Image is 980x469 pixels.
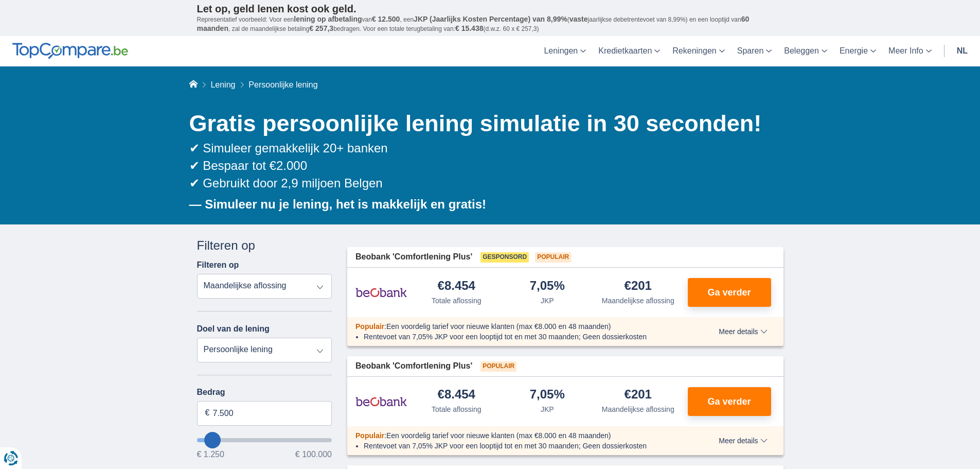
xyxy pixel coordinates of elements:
[295,450,332,459] span: € 100.000
[210,80,235,89] a: Lening
[197,260,239,270] label: Filteren op
[719,437,767,444] span: Meer details
[688,278,771,307] button: Ga verder
[625,388,652,402] div: €201
[592,36,666,66] a: Kredietkaarten
[355,251,472,263] span: Beobank 'Comfortlening Plus'
[347,321,689,332] div: :
[347,430,689,441] div: :
[189,140,783,193] div: ✔ Simuleer gemakkelijk 20+ banken ✔ Bespaar tot €2.000 ✔ Gebruikt door 2,9 miljoen Belgen
[688,387,771,416] button: Ga verder
[480,252,529,263] span: Gesponsord
[438,280,475,293] div: €8.454
[189,80,198,89] a: Home
[711,437,775,445] button: Meer details
[480,361,516,372] span: Populair
[205,407,210,419] span: €
[432,296,482,306] div: Totale aflossing
[438,388,475,402] div: €8.454
[197,438,332,442] input: wantToBorrow
[197,450,224,459] span: € 1.250
[535,252,571,263] span: Populair
[197,388,332,397] label: Bedrag
[197,324,270,334] label: Doel van de lening
[355,360,472,372] span: Beobank 'Comfortlening Plus'
[455,24,484,32] span: € 15.438
[355,322,384,331] span: Populair
[355,431,384,440] span: Populair
[364,441,681,451] li: Rentevoet van 7,05% JKP voor een looptijd tot en met 30 maanden; Geen dossierkosten
[569,15,588,23] span: vaste
[12,43,128,59] img: TopCompare
[538,36,592,66] a: Leningen
[197,237,332,254] div: Filteren op
[882,36,938,66] a: Meer Info
[414,15,567,23] span: JKP (Jaarlijks Kosten Percentage) van 8,99%
[189,108,783,140] h1: Gratis persoonlijke lening simulatie in 30 seconden!
[248,80,317,89] span: Persoonlijke lening
[541,404,554,414] div: JKP
[951,36,974,66] a: nl
[530,280,565,293] div: 7,05%
[309,24,333,32] span: € 257,3
[707,397,751,406] span: Ga verder
[625,280,652,293] div: €201
[666,36,730,66] a: Rekeningen
[602,404,674,414] div: Maandelijkse aflossing
[530,388,565,402] div: 7,05%
[197,15,750,32] span: 60 maanden
[541,296,554,306] div: JKP
[432,404,482,414] div: Totale aflossing
[355,280,407,305] img: product.pl.alt Beobank
[386,431,611,440] span: Een voordelig tarief voor nieuwe klanten (max €8.000 en 48 maanden)
[372,15,400,23] span: € 12.500
[731,36,778,66] a: Sparen
[602,296,674,306] div: Maandelijkse aflossing
[189,197,487,211] b: — Simuleer nu je lening, het is makkelijk en gratis!
[833,36,882,66] a: Energie
[719,328,767,335] span: Meer details
[707,288,751,297] span: Ga verder
[197,15,783,33] p: Representatief voorbeeld: Voor een van , een ( jaarlijkse debetrentevoet van 8,99%) en een loopti...
[778,36,833,66] a: Beleggen
[386,322,611,331] span: Een voordelig tarief voor nieuwe klanten (max €8.000 en 48 maanden)
[364,332,681,342] li: Rentevoet van 7,05% JKP voor een looptijd tot en met 30 maanden; Geen dossierkosten
[197,3,783,15] p: Let op, geld lenen kost ook geld.
[711,327,775,336] button: Meer details
[294,15,362,23] span: lening op afbetaling
[355,389,407,414] img: product.pl.alt Beobank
